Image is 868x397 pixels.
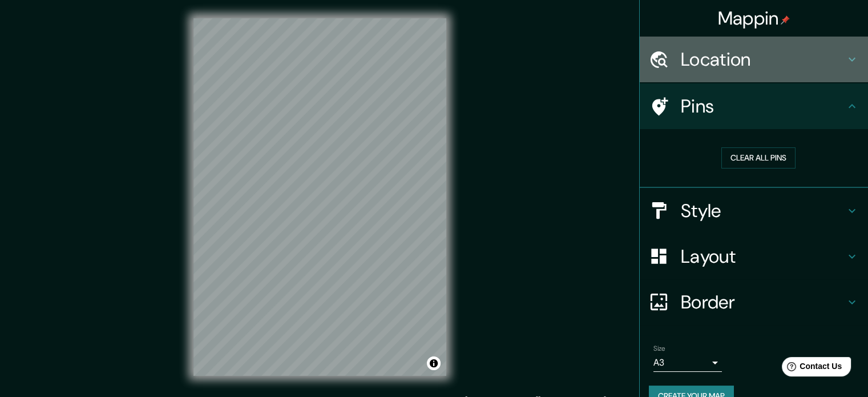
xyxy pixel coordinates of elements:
[640,279,868,325] div: Border
[640,234,868,279] div: Layout
[681,95,845,118] h4: Pins
[653,354,722,372] div: A3
[681,199,845,222] h4: Style
[681,48,845,71] h4: Location
[640,188,868,234] div: Style
[781,15,790,25] img: pin-icon.png
[193,18,446,376] canvas: Map
[681,245,845,268] h4: Layout
[718,7,790,30] h4: Mappin
[427,356,441,370] button: Toggle attribution
[721,147,796,169] button: Clear all pins
[640,83,868,129] div: Pins
[640,37,868,82] div: Location
[681,291,845,314] h4: Border
[766,352,855,384] iframe: Help widget launcher
[653,343,665,353] label: Size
